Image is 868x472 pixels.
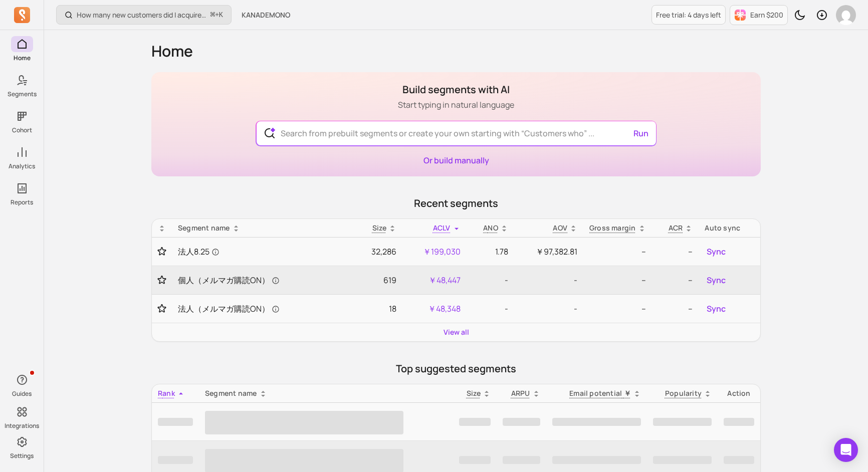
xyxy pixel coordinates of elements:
[467,388,481,398] span: Size
[724,418,754,426] span: ‌
[503,456,540,464] span: ‌
[705,244,728,260] button: Sync
[589,274,646,286] p: --
[836,5,856,25] img: avatar
[360,303,396,315] p: 18
[658,303,693,315] p: --
[705,223,754,233] div: Auto sync
[158,247,166,257] button: Toggle favorite
[158,456,193,464] span: ‌
[12,126,32,134] p: Cohort
[730,5,788,25] button: Earn $200
[658,246,693,258] p: --
[178,274,348,286] a: 個人（メルマガ購読ON）
[707,274,726,286] span: Sync
[503,418,540,426] span: ‌
[520,274,577,286] p: -
[56,5,232,25] button: How many new customers did I acquire this period?⌘+K
[242,10,290,20] span: KANADEMONO
[178,223,348,233] div: Segment name
[158,304,166,314] button: Toggle favorite
[219,11,223,19] kbd: K
[205,411,403,434] span: ‌
[408,246,461,258] p: ￥199,030
[589,223,636,233] p: Gross margin
[459,418,491,426] span: ‌
[151,42,761,60] h1: Home
[178,246,348,258] a: 法人8.25
[236,6,296,24] button: KANADEMONO
[511,388,530,398] p: ARPU
[14,54,31,62] p: Home
[707,303,726,315] span: Sync
[151,362,761,376] p: Top suggested segments
[205,388,447,398] div: Segment name
[158,275,166,285] button: Toggle favorite
[11,370,33,400] button: Guides
[569,388,631,398] p: Email potential ￥
[652,5,726,25] a: Free trial: 4 days left
[520,303,577,315] p: -
[10,452,34,460] p: Settings
[433,223,451,232] span: ACLV
[707,246,726,258] span: Sync
[473,246,508,258] p: 1.78
[178,303,280,315] span: 法人（メルマガ購読ON）
[210,10,223,20] span: +
[553,223,567,233] p: AOV
[273,121,640,145] input: Search from prebuilt segments or create your own starting with “Customers who” ...
[372,223,386,232] span: Size
[520,246,577,258] p: ￥97,382.81
[665,388,702,398] p: Popularity
[589,246,646,258] p: --
[5,422,39,430] p: Integrations
[459,456,491,464] span: ‌
[360,274,396,286] p: 619
[552,418,641,426] span: ‌
[790,5,810,25] button: Toggle dark mode
[750,10,783,20] p: Earn $200
[178,246,220,258] span: 法人8.25
[473,303,508,315] p: -
[408,303,461,315] p: ￥48,348
[705,301,728,317] button: Sync
[669,223,683,233] p: ACR
[705,272,728,288] button: Sync
[210,9,215,22] kbd: ⌘
[360,246,396,258] p: 32,286
[724,456,754,464] span: ‌
[629,123,653,143] button: Run
[178,303,348,315] a: 法人（メルマガ購読ON）
[724,388,754,398] div: Action
[653,418,712,426] span: ‌
[398,83,514,97] h1: Build segments with AI
[77,10,206,20] p: How many new customers did I acquire this period?
[473,274,508,286] p: -
[658,274,693,286] p: --
[158,418,193,426] span: ‌
[408,274,461,286] p: ￥48,447
[656,10,721,20] p: Free trial: 4 days left
[653,456,712,464] span: ‌
[834,438,858,462] div: Open Intercom Messenger
[178,274,280,286] span: 個人（メルマガ購読ON）
[12,390,32,398] p: Guides
[444,327,469,337] a: View all
[11,198,33,206] p: Reports
[158,388,175,398] span: Rank
[423,155,489,166] a: Or build manually
[398,99,514,111] p: Start typing in natural language
[589,303,646,315] p: --
[9,162,35,170] p: Analytics
[8,90,37,98] p: Segments
[151,196,761,210] p: Recent segments
[552,456,641,464] span: ‌
[483,223,498,232] span: ANO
